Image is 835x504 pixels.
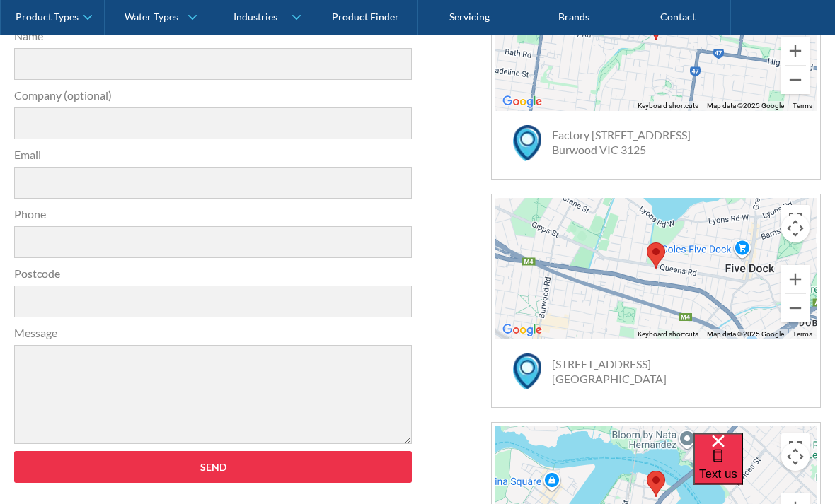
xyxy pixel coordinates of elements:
[552,358,667,386] a: [STREET_ADDRESS][GEOGRAPHIC_DATA]
[513,126,541,162] img: map marker icon
[14,28,412,45] label: Name
[234,11,277,23] div: Industries
[781,37,810,66] button: Zoom in
[14,452,412,484] input: Send
[14,88,412,105] label: Company (optional)
[638,102,698,112] button: Keyboard shortcuts
[14,147,412,164] label: Email
[638,330,698,340] button: Keyboard shortcuts
[499,322,546,340] a: Open this area in Google Maps (opens a new window)
[707,331,784,339] span: Map data ©2025 Google
[499,322,546,340] img: Google
[125,11,178,23] div: Water Types
[16,11,79,23] div: Product Types
[499,93,546,112] img: Google
[14,266,412,283] label: Postcode
[513,354,541,390] img: map marker icon
[499,93,546,112] a: Open this area in Google Maps (opens a new window)
[641,9,671,47] div: Map pin
[14,206,412,223] label: Phone
[641,238,671,275] div: Map pin
[781,215,810,243] button: Map camera controls
[793,331,812,339] a: Terms (opens in new tab)
[793,102,812,110] a: Terms (opens in new tab)
[7,28,419,498] form: Contact Form
[707,102,784,110] span: Map data ©2025 Google
[781,206,810,234] button: Toggle fullscreen view
[781,295,810,323] button: Zoom out
[552,129,691,157] a: Factory [STREET_ADDRESS]Burwood VIC 3125
[641,466,671,503] div: Map pin
[14,325,412,342] label: Message
[781,66,810,95] button: Zoom out
[781,266,810,294] button: Zoom in
[693,433,835,504] iframe: podium webchat widget bubble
